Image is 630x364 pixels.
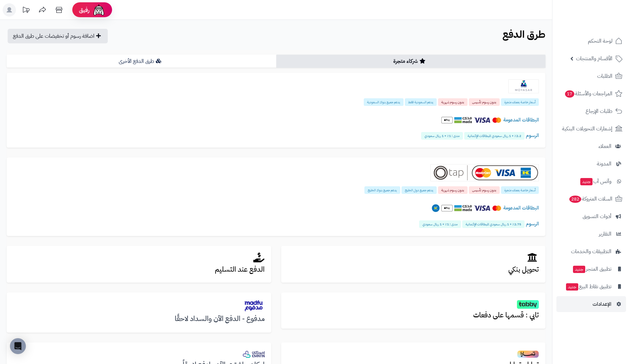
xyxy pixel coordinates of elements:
a: طرق الدفع الأخرى [7,55,276,68]
span: وآتس آب [580,177,611,186]
span: التطبيقات والخدمات [571,247,611,256]
span: إشعارات التحويلات البنكية [562,124,612,133]
span: 2.2٪ + 1 ريال سعودي للبطاقات الإئتمانية [464,132,525,140]
a: التطبيقات والخدمات [556,244,626,259]
b: طرق الدفع [502,27,545,42]
a: السلات المتروكة282 [556,191,626,207]
a: المراجعات والأسئلة17 [556,86,626,102]
a: تابي : قسمها على دفعات [281,293,546,329]
span: السلات المتروكة [569,194,612,204]
span: أسعار خاصة بعملاء متجرة [501,186,539,194]
span: المدونة [597,159,611,168]
h3: مدفوع - الدفع الآن والسداد لاحقًا [13,315,265,323]
span: طلبات الإرجاع [586,107,612,116]
span: أسعار خاصة بعملاء متجرة [501,98,539,106]
img: emkan_bnpl.png [243,351,265,358]
span: رفيق [79,6,90,14]
span: العملاء [598,142,611,151]
img: tamarapay.png [517,350,539,358]
span: لوحة التحكم [588,36,612,46]
span: الرسوم [526,220,539,227]
span: أدوات التسويق [583,212,611,221]
a: التقارير [556,226,626,242]
span: يدعم جميع دول الخليج [402,186,437,194]
span: بدون رسوم تأسيس [469,186,500,194]
span: مدى : 1٪ + 1 ريال سعودي [419,220,461,228]
a: إشعارات التحويلات البنكية [556,121,626,137]
a: Moyasar أسعار خاصة بعملاء متجرة بدون رسوم تأسيس بدون رسوم شهرية يدعم السعودية فقط يدعم جميع بنوك ... [7,73,545,148]
span: المراجعات والأسئلة [564,89,612,98]
img: ai-face.png [92,3,105,17]
span: يدعم جميع بنوك الخليج [364,186,400,194]
img: Tap [430,164,539,181]
span: 17 [565,90,575,98]
a: Tap أسعار خاصة بعملاء متجرة بدون رسوم تأسيس بدون رسوم شهرية يدعم جميع دول الخليج يدعم جميع بنوك ا... [7,158,545,236]
span: تطبيق المتجر [572,264,611,274]
span: البطاقات المدعومة [503,204,539,211]
img: Moyasar [508,79,539,93]
span: البطاقات المدعومة [503,116,539,123]
img: logo-2.png [585,12,624,25]
a: تحويل بنكي [281,246,546,283]
a: تحديثات المنصة [18,3,34,18]
span: جديد [573,266,585,273]
span: التقارير [599,229,611,239]
span: الرسوم [526,132,539,139]
a: لوحة التحكم [556,33,626,49]
span: الأقسام والمنتجات [576,54,612,63]
img: tabby.png [517,300,539,309]
span: يدعم السعودية فقط [405,98,437,106]
div: Open Intercom Messenger [10,338,26,354]
a: الطلبات [556,68,626,84]
a: المدونة [556,156,626,172]
h3: تابي : قسمها على دفعات [288,311,539,319]
span: تطبيق نقاط البيع [565,282,611,291]
a: أدوات التسويق [556,208,626,224]
span: يدعم جميع بنوك السعودية [364,98,404,106]
span: بدون رسوم شهرية [438,98,468,106]
span: مدى : 1٪ + 1 ريال سعودي [421,132,463,140]
h3: تحويل بنكي [288,266,539,273]
span: 2.75٪ + 1 ريال سعودي للبطاقات الإئتمانية [462,220,525,228]
a: وآتس آبجديد [556,173,626,189]
a: تطبيق نقاط البيعجديد [556,279,626,295]
h3: الدفع عند التسليم [13,266,265,273]
span: بدون رسوم تأسيس [469,98,500,106]
span: 282 [569,195,582,203]
span: الطلبات [597,71,612,81]
img: madfu.png [243,299,265,312]
a: العملاء [556,138,626,154]
a: طلبات الإرجاع [556,103,626,119]
a: الإعدادات [556,296,626,312]
a: اضافة رسوم أو تخفيضات على طرق الدفع [8,29,108,43]
a: شركاء متجرة [276,55,546,68]
span: جديد [580,178,593,185]
span: بدون رسوم شهرية [438,186,468,194]
span: جديد [566,283,578,291]
a: الدفع عند التسليم [7,246,271,283]
span: الإعدادات [593,299,611,309]
a: تطبيق المتجرجديد [556,261,626,277]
